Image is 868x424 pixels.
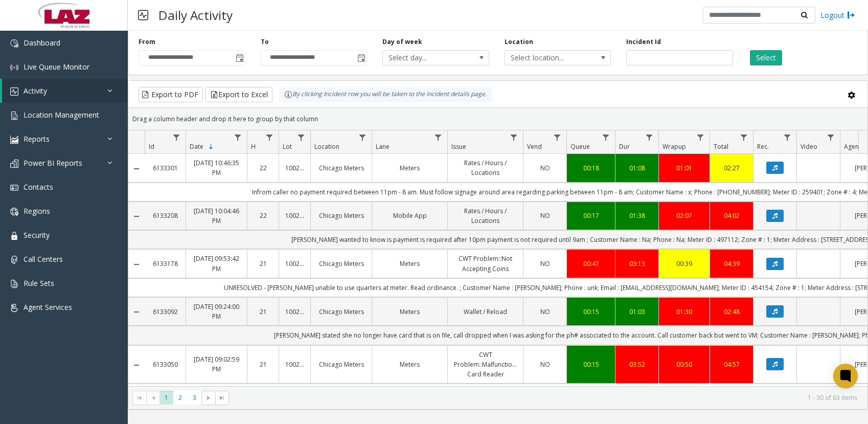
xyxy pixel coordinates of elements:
[643,130,656,144] a: Dur Filter Menu
[570,142,590,151] span: Queue
[10,63,18,72] img: 'icon'
[317,307,366,317] a: Chicago Meters
[10,208,18,216] img: 'icon'
[24,62,89,72] span: Live Queue Monitor
[254,307,272,317] a: 21
[378,259,441,269] a: Meters
[190,142,203,151] span: Date
[622,259,652,269] a: 03:13
[622,211,652,220] a: 01:38
[24,302,72,312] span: Agent Services
[192,206,241,226] a: [DATE] 10:04:46 PM
[261,37,269,47] label: To
[716,259,747,269] a: 04:39
[665,211,703,220] a: 02:07
[24,158,82,168] span: Power BI Reports
[235,393,857,402] kendo-pager-info: 1 - 30 of 63 items
[285,211,304,220] a: 100240
[263,130,277,144] a: H Filter Menu
[207,143,215,151] span: Sortable
[737,130,751,144] a: Total Filter Menu
[151,259,179,269] a: 6133178
[317,211,366,220] a: Chicago Meters
[573,307,609,317] a: 00:15
[530,259,560,269] a: NO
[254,211,272,220] a: 22
[10,39,18,48] img: 'icon'
[24,206,50,216] span: Regions
[128,308,145,316] a: Collapse Details
[665,360,703,369] a: 00:50
[10,184,18,192] img: 'icon'
[218,394,226,402] span: Go to the last page
[285,360,304,369] a: 100240
[530,211,560,220] a: NO
[716,360,747,369] a: 04:57
[507,130,521,144] a: Issue Filter Menu
[622,163,652,173] a: 01:08
[192,158,241,177] a: [DATE] 10:46:35 PM
[317,360,366,369] a: Chicago Meters
[139,87,203,102] button: Export to PDF
[820,10,855,20] a: Logout
[378,211,441,220] a: Mobile App
[355,51,367,65] span: Toggle popup
[505,37,533,47] label: Location
[356,130,370,144] a: Location Filter Menu
[573,163,609,173] a: 00:18
[128,212,145,220] a: Collapse Details
[694,130,707,144] a: Wrapup Filter Menu
[451,142,466,151] span: Issue
[665,259,703,269] a: 00:39
[622,360,652,369] a: 03:52
[573,360,609,369] a: 00:15
[530,163,560,173] a: NO
[716,163,747,173] a: 02:27
[192,354,241,374] a: [DATE] 09:02:59 PM
[138,3,148,28] img: pageIcon
[716,307,747,317] div: 02:48
[10,160,18,168] img: 'icon'
[454,350,517,380] a: CWT Problem::Malfunctioning Card Reader
[254,259,272,269] a: 21
[10,136,18,144] img: 'icon'
[151,307,179,317] a: 6133092
[314,142,339,151] span: Location
[378,163,441,173] a: Meters
[215,391,229,405] span: Go to the last page
[2,79,128,103] a: Activity
[24,182,53,192] span: Contacts
[284,91,292,99] img: infoIcon.svg
[231,130,245,144] a: Date Filter Menu
[192,302,241,321] a: [DATE] 09:24:00 PM
[24,134,50,144] span: Reports
[317,163,366,173] a: Chicago Meters
[317,259,366,269] a: Chicago Meters
[24,38,60,48] span: Dashboard
[285,163,304,173] a: 100240
[383,51,467,65] span: Select day...
[10,304,18,312] img: 'icon'
[153,3,238,28] h3: Daily Activity
[285,259,304,269] a: 100240
[139,37,155,47] label: From
[716,211,747,220] a: 04:02
[24,230,50,240] span: Security
[454,307,517,317] a: Wallet / Reload
[151,360,179,369] a: 6133050
[151,163,179,173] a: 6133301
[431,130,445,144] a: Lane Filter Menu
[454,206,517,226] a: Rates / Hours / Locations
[454,158,517,177] a: Rates / Hours / Locations
[665,307,703,317] a: 01:30
[540,259,550,268] span: NO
